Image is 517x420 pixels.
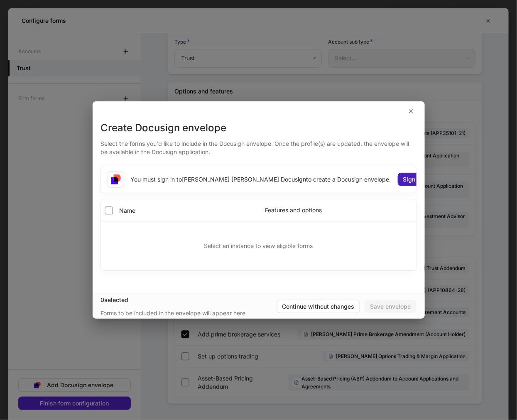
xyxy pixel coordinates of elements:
[101,121,417,135] div: Create Docusign envelope
[131,175,391,184] div: You must sign in to [PERSON_NAME] [PERSON_NAME] Docusign to create a Docusign envelope.
[398,173,428,186] button: Sign in
[120,206,136,215] span: Name
[403,177,422,182] div: Sign in
[101,135,417,156] div: Select the forms you'd like to include in the Docusign envelope. Once the profile(s) are updated,...
[259,199,417,222] th: Features and options
[204,242,313,250] p: Select an instance to view eligible forms
[277,300,360,313] button: Continue without changes
[101,309,246,317] div: Forms to be included in the envelope will appear here
[282,304,355,309] div: Continue without changes
[101,296,277,304] div: 0 selected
